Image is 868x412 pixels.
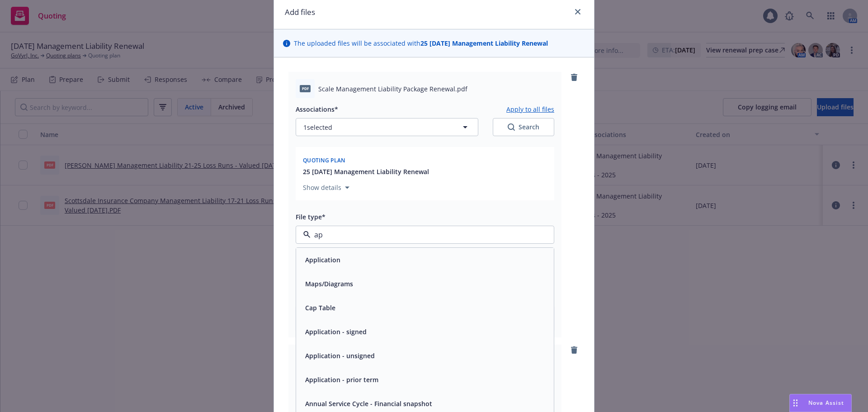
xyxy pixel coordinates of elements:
button: Application - signed [305,327,367,336]
div: Drag to move [790,394,801,412]
button: Application - unsigned [305,351,375,360]
button: Cap Table [305,303,335,313]
div: Search [508,123,539,132]
button: Maps/Diagrams [305,279,353,289]
button: Application [305,255,340,265]
span: 1 selected [303,123,332,132]
span: Quoting plan [303,156,345,164]
a: close [572,6,583,17]
button: Application - prior term [305,375,378,384]
span: Nova Assist [808,399,844,407]
button: Apply to all files [506,104,554,114]
input: Filter by keyword [311,229,536,240]
span: pdf [300,85,311,92]
button: 25 [DATE] Management Liability Renewal [303,167,429,176]
span: Associations* [296,105,338,114]
h1: Add files [285,6,315,18]
a: remove [569,345,580,355]
span: Scale Management Liability Package Renewal.pdf [318,84,467,94]
button: 1selected [296,118,478,136]
button: Show details [299,182,353,193]
button: SearchSearch [493,118,554,136]
a: remove [569,72,580,83]
strong: 25 [DATE] Management Liability Renewal [420,39,548,47]
span: The uploaded files will be associated with [294,38,548,48]
button: Annual Service Cycle - Financial snapshot [305,399,432,408]
button: Nova Assist [789,394,852,412]
svg: Search [508,123,515,131]
span: File type* [296,213,325,221]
